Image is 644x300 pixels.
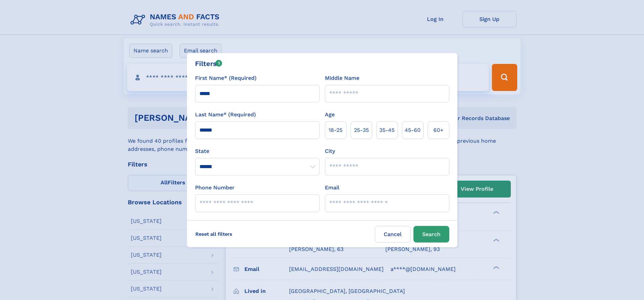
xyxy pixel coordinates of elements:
label: Last Name* (Required) [195,111,256,119]
div: Filters [195,59,222,69]
label: City [325,147,335,155]
button: Search [413,226,449,243]
label: Middle Name [325,74,359,82]
label: First Name* (Required) [195,74,257,82]
span: 45‑60 [405,126,421,134]
span: 35‑45 [379,126,395,134]
label: Phone Number [195,184,235,192]
span: 60+ [433,126,444,134]
span: 25‑35 [354,126,369,134]
label: Cancel [375,226,411,243]
label: Reset all filters [191,226,237,242]
span: 18‑25 [329,126,342,134]
label: State [195,147,319,155]
label: Email [325,184,339,192]
label: Age [325,111,335,119]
